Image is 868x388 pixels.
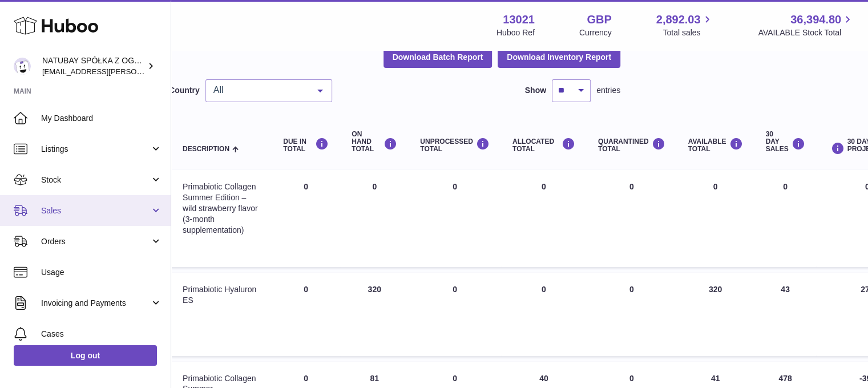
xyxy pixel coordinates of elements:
a: 36,394.80 AVAILABLE Stock Total [758,12,854,38]
td: 43 [754,273,816,356]
div: NATUBAY SPÓŁKA Z OGRANICZONĄ ODPOWIEDZIALNOŚCIĄ [42,55,145,77]
span: 0 [629,374,634,383]
td: 0 [501,273,587,356]
span: 2,892.03 [656,12,701,27]
button: Download Batch Report [383,47,492,67]
div: Primabiotic Collagen Summer Edition – wild strawberry flavor (3-month supplementation) [183,181,260,235]
span: All [211,84,309,96]
span: Total sales [663,27,713,38]
span: AVAILABLE Stock Total [758,27,854,38]
span: My Dashboard [41,113,162,124]
label: Country [169,85,200,96]
div: AVAILABLE Total [688,138,743,153]
div: ON HAND Total [352,131,397,153]
span: 0 [629,182,634,191]
img: kacper.antkowski@natubay.pl [14,58,31,75]
div: ALLOCATED Total [512,138,575,153]
span: Description [183,145,229,153]
span: [EMAIL_ADDRESS][PERSON_NAME][DOMAIN_NAME] [42,67,229,76]
td: 0 [409,273,501,356]
strong: GBP [587,12,611,27]
td: 320 [677,273,754,356]
strong: 13021 [503,12,535,27]
td: 0 [340,170,409,267]
div: Currency [579,27,612,38]
td: 0 [272,170,340,267]
div: Huboo Ref [496,27,535,38]
td: 0 [754,170,816,267]
button: Download Inventory Report [498,47,620,67]
td: 0 [409,170,501,267]
span: Stock [41,175,150,185]
span: 36,394.80 [790,12,841,27]
td: 320 [340,273,409,356]
span: Usage [41,267,162,278]
div: QUARANTINED Total [598,138,665,153]
span: Orders [41,236,150,247]
span: entries [596,85,620,96]
div: DUE IN TOTAL [283,138,329,153]
td: 0 [501,170,587,267]
div: UNPROCESSED Total [420,138,490,153]
span: 0 [629,285,634,294]
span: Listings [41,144,150,155]
a: 2,892.03 Total sales [656,12,714,38]
td: 0 [272,273,340,356]
span: Invoicing and Payments [41,298,150,309]
div: 30 DAY SALES [765,131,805,153]
a: Log out [14,345,157,366]
span: Cases [41,329,162,339]
td: 0 [677,170,754,267]
div: Primabiotic Hyaluron ES [183,284,260,306]
span: Sales [41,205,150,216]
label: Show [525,85,546,96]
